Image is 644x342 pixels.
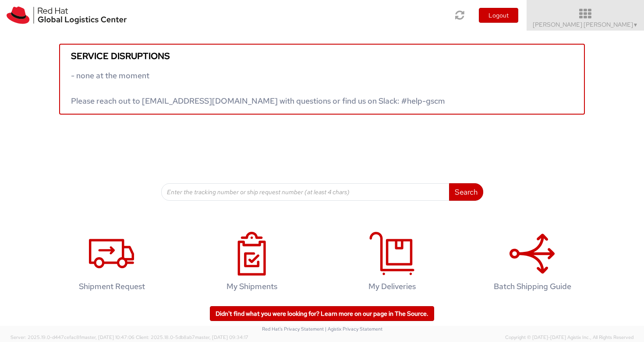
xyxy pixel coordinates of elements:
[449,183,483,201] button: Search
[81,334,134,340] span: master, [DATE] 10:47:06
[336,282,449,291] h4: My Deliveries
[326,223,458,304] a: My Deliveries
[633,21,638,28] span: ▼
[533,21,638,28] span: [PERSON_NAME] [PERSON_NAME]
[55,282,168,291] h4: Shipment Request
[71,51,573,61] h5: Service disruptions
[71,70,445,106] span: - none at the moment Please reach out to [EMAIL_ADDRESS][DOMAIN_NAME] with questions or find us o...
[467,223,598,304] a: Batch Shipping Guide
[476,282,589,291] h4: Batch Shipping Guide
[479,8,518,23] button: Logout
[46,223,177,304] a: Shipment Request
[186,223,318,304] a: My Shipments
[262,326,324,332] a: Red Hat's Privacy Statement
[325,326,382,332] a: | Agistix Privacy Statement
[210,306,434,321] a: Didn't find what you were looking for? Learn more on our page in The Source.
[195,282,308,291] h4: My Shipments
[136,334,248,340] span: Client: 2025.18.0-5db8ab7
[161,183,449,201] input: Enter the tracking number or ship request number (at least 4 chars)
[59,44,585,115] a: Service disruptions - none at the moment Please reach out to [EMAIL_ADDRESS][DOMAIN_NAME] with qu...
[7,7,127,24] img: rh-logistics-00dfa346123c4ec078e1.svg
[11,334,134,340] span: Server: 2025.19.0-d447cefac8f
[505,334,633,341] span: Copyright © [DATE]-[DATE] Agistix Inc., All Rights Reserved
[195,334,248,340] span: master, [DATE] 09:34:17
